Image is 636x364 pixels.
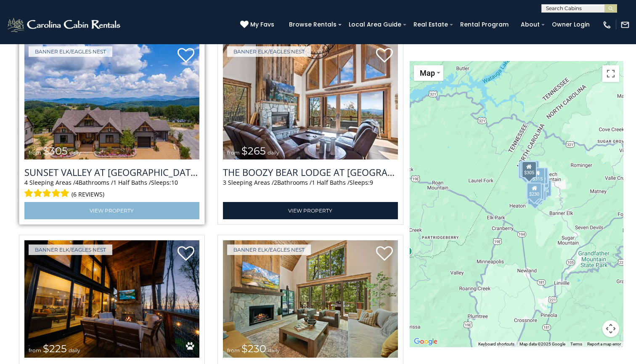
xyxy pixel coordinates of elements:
img: Five Fox Den at Eagles Nest [223,240,398,358]
span: from [29,347,41,353]
span: 4 [75,178,79,186]
img: The Boozy Bear Lodge at Eagles Nest [223,42,398,159]
a: Banner Elk/Eagles Nest [227,46,311,57]
img: White-1-2.png [6,16,123,33]
a: Local Area Guide [344,18,405,31]
img: Pyrfect Hideout at Eagles Nest [24,240,199,358]
span: Map data ©2025 Google [519,342,565,346]
img: mail-regular-white.png [620,20,630,29]
span: 3 [223,178,226,186]
a: My Favs [240,20,276,29]
div: Sleeping Areas / Bathrooms / Sleeps: [24,178,199,200]
div: $305 [522,161,537,178]
a: View Property [24,202,199,219]
span: $230 [241,343,266,355]
span: from [227,149,240,156]
span: daily [69,149,81,156]
img: phone-regular-white.png [602,20,612,29]
div: $200 [533,167,548,184]
a: Banner Elk/Eagles Nest [29,46,112,57]
span: daily [268,149,279,156]
span: 9 [370,178,373,186]
a: View Property [223,202,398,219]
button: Toggle fullscreen view [602,65,619,82]
a: Report a map error [587,342,621,346]
a: Pyrfect Hideout at Eagles Nest from $225 daily [24,240,199,358]
span: My Favs [250,20,274,29]
span: $225 [43,343,67,355]
a: Add to favorites [178,245,194,263]
a: Add to favorites [376,245,393,263]
a: Browse Rentals [285,18,341,31]
div: Sleeping Areas / Bathrooms / Sleeps: [223,178,398,200]
a: Banner Elk/Eagles Nest [29,244,112,255]
img: Sunset Valley at Eagles Nest [24,42,199,159]
span: $265 [241,145,266,157]
div: $265 [519,160,535,177]
span: (6 reviews) [72,189,104,200]
div: $230 [534,171,549,188]
div: $250 [531,184,546,201]
a: Real Estate [409,18,452,31]
a: The Boozy Bear Lodge at [GEOGRAPHIC_DATA] [223,166,398,178]
div: $230 [527,183,542,199]
a: Terms (opens in new tab) [570,342,582,346]
a: About [517,18,544,31]
div: $285 [529,183,544,200]
a: Open this area in Google Maps (opens a new window) [412,336,440,347]
a: Sunset Valley at Eagles Nest from $305 daily [24,42,199,159]
span: 10 [171,178,178,186]
a: Add to favorites [376,47,393,65]
a: Sunset Valley at [GEOGRAPHIC_DATA] [24,166,199,178]
button: Keyboard shortcuts [478,341,514,347]
span: from [29,149,41,156]
img: Google [412,336,440,347]
a: Five Fox Den at Eagles Nest from $230 daily [223,240,398,358]
h3: The Boozy Bear Lodge at Eagles Nest [223,166,398,178]
span: daily [69,347,80,353]
div: $215 [527,188,543,205]
a: Add to favorites [178,47,194,65]
a: Owner Login [548,18,594,31]
span: daily [268,347,280,353]
a: Banner Elk/Eagles Nest [227,244,311,255]
h3: Sunset Valley at Eagles Nest [24,166,199,178]
span: $305 [43,145,68,157]
span: 1 Half Baths / [113,178,151,186]
a: The Boozy Bear Lodge at Eagles Nest from $265 daily [223,42,398,159]
span: 1 Half Baths / [312,178,350,186]
span: from [227,347,240,353]
button: Change map style [414,65,443,81]
button: Map camera controls [602,320,619,337]
div: $315 [530,167,545,184]
span: 2 [274,178,277,186]
span: 4 [24,178,28,186]
a: Rental Program [456,18,513,31]
div: $424 [536,180,551,197]
div: $305 [525,183,541,200]
span: Map [420,69,435,77]
div: $285 [518,162,533,179]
